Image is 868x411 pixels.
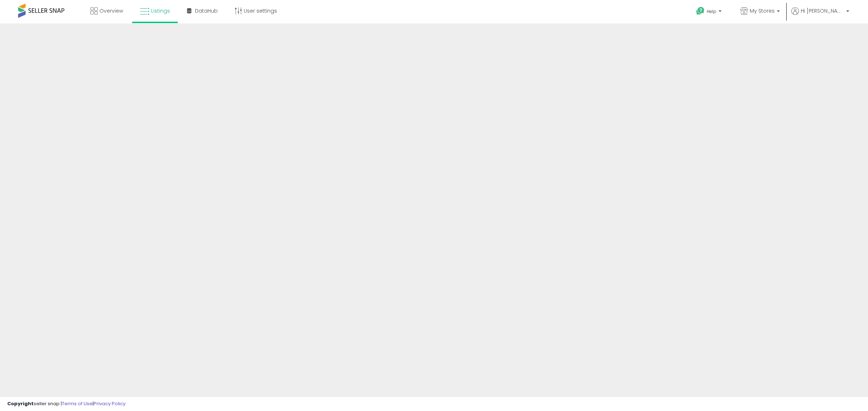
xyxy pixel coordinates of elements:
[690,1,729,23] a: Help
[151,7,170,14] span: Listings
[696,7,705,16] i: Get Help
[801,7,844,14] span: Hi [PERSON_NAME]
[707,8,716,14] span: Help
[99,7,123,14] span: Overview
[750,7,775,14] span: My Stores
[195,7,218,14] span: DataHub
[791,7,849,23] a: Hi [PERSON_NAME]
